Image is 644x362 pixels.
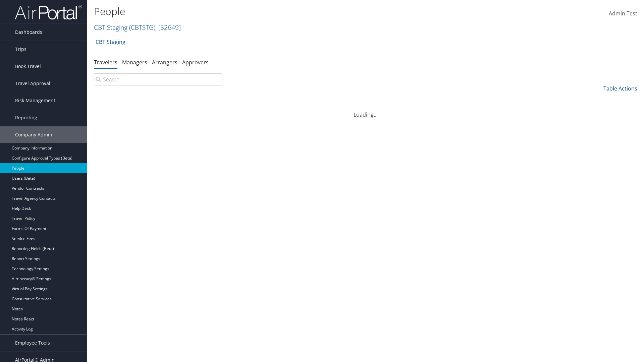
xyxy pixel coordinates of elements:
a: Arrangers [152,59,177,66]
span: Book Travel [15,58,41,75]
a: Approvers [182,59,209,66]
h1: People [94,4,456,18]
a: Table Actions [603,85,637,92]
span: Risk Management [15,92,55,109]
div: Loading... [94,103,637,119]
span: Travel Approval [15,75,50,92]
input: Search [94,73,222,85]
span: ( CBTSTG ) [129,23,155,32]
span: Admin Test [609,10,637,17]
a: CBT Staging [96,35,125,49]
a: CBT Staging [94,23,181,32]
a: Travelers [94,59,117,66]
span: Reporting [15,109,37,126]
span: Trips [15,41,26,58]
a: Admin Test [609,3,637,24]
span: Dashboards [15,24,42,41]
span: Employee Tools [15,335,50,351]
span: Company Admin [15,126,52,143]
img: airportal-logo.png [15,4,82,20]
span: , [ 32649 ] [155,23,181,32]
a: Managers [122,59,147,66]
